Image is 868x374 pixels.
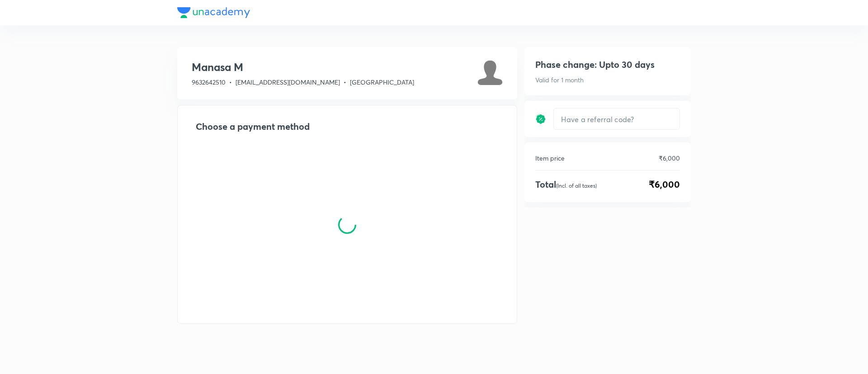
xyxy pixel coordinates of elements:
span: ₹6,000 [649,178,680,191]
h2: Choose a payment method [196,120,499,133]
span: [EMAIL_ADDRESS][DOMAIN_NAME] [236,78,340,86]
span: • [229,78,232,86]
input: Have a referral code? [554,109,679,130]
p: (Incl. of all taxes) [556,182,597,189]
p: Valid for 1 month [535,75,584,85]
h4: Total [535,178,597,191]
h1: Phase change: Upto 30 days [535,58,655,71]
span: 9632642510 [192,78,226,86]
p: Item price [535,153,565,163]
span: [GEOGRAPHIC_DATA] [350,78,414,86]
span: • [344,78,346,86]
h3: Manasa M [192,60,414,74]
img: discount [535,114,546,124]
img: Avatar [477,60,503,85]
p: ₹6,000 [659,153,680,163]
